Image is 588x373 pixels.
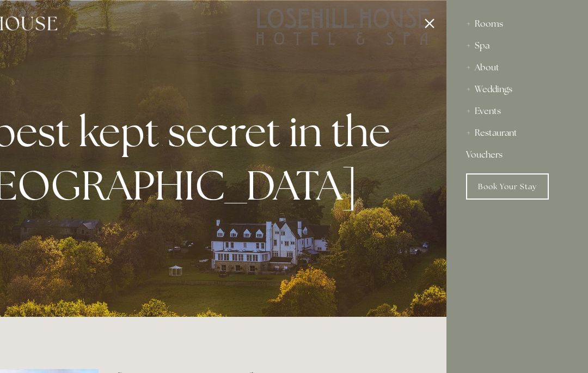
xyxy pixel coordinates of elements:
[466,100,568,122] div: Events
[466,144,568,166] a: Vouchers
[466,79,568,100] div: Weddings
[466,173,549,200] a: Book Your Stay
[466,35,568,57] div: Spa
[466,57,568,79] div: About
[466,122,568,144] div: Restaurant
[466,13,568,35] div: Rooms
